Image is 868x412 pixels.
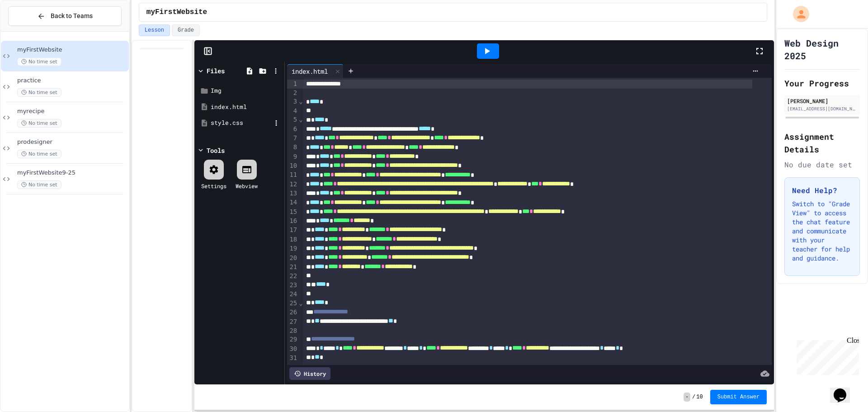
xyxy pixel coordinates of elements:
div: Img [211,86,281,95]
div: 31 [287,354,298,363]
div: 3 [287,97,298,106]
span: No time set [17,150,61,158]
span: myFirstWebsite [17,46,127,54]
div: 29 [287,335,298,344]
div: Files [207,66,225,76]
span: Submit Answer [717,393,760,401]
div: 16 [287,217,298,226]
h1: Web Design 2025 [784,37,860,62]
h3: Need Help? [792,185,852,196]
div: 24 [287,290,298,299]
div: No due date set [784,159,860,170]
span: No time set [17,180,61,189]
div: Webview [236,182,258,190]
div: My Account [783,4,811,24]
span: myrecipe [17,108,127,115]
span: practice [17,77,127,85]
div: Settings [201,182,226,190]
div: 7 [287,134,298,143]
div: 4 [287,107,298,116]
div: 30 [287,345,298,354]
div: 22 [287,272,298,281]
div: 2 [287,89,298,98]
div: 13 [287,189,298,198]
div: 11 [287,170,298,180]
div: 5 [287,115,298,124]
p: Switch to "Grade View" to access the chat feature and communicate with your teacher for help and ... [792,199,852,263]
div: 8 [287,143,298,152]
div: 23 [287,281,298,290]
span: 10 [696,393,703,401]
div: 1 [287,80,298,89]
span: Fold line [298,116,303,123]
div: 19 [287,244,298,253]
span: Fold line [298,98,303,105]
div: 18 [287,235,298,244]
span: Fold line [298,299,303,307]
iframe: chat widget [830,376,859,403]
div: 14 [287,198,298,207]
div: index.html [287,64,344,78]
div: 12 [287,180,298,189]
button: Lesson [139,24,170,36]
span: myFirstWebsite9-25 [17,169,127,177]
div: History [289,367,330,380]
div: Tools [207,146,225,155]
span: prodesigner [17,138,127,146]
div: 6 [287,125,298,134]
div: style.css [211,118,271,128]
div: 25 [287,299,298,308]
span: No time set [17,57,61,66]
h2: Assignment Details [784,130,860,156]
div: [EMAIL_ADDRESS][DOMAIN_NAME] [787,105,857,112]
button: Back to Teams [8,6,122,26]
div: 32 [287,363,298,372]
span: / [692,393,695,401]
div: 17 [287,226,298,235]
button: Submit Answer [710,390,767,404]
iframe: chat widget [793,336,859,375]
h2: Your Progress [784,77,860,90]
span: - [684,393,690,402]
div: 28 [287,327,298,336]
div: index.html [287,66,332,76]
button: Grade [172,24,200,36]
div: 9 [287,152,298,161]
div: 26 [287,308,298,317]
span: No time set [17,88,61,97]
div: Chat with us now!Close [4,4,62,57]
div: 10 [287,161,298,170]
span: Back to Teams [51,11,93,21]
div: 21 [287,263,298,272]
div: 27 [287,317,298,327]
span: No time set [17,119,61,128]
div: [PERSON_NAME] [787,97,857,105]
span: myFirstWebsite [146,7,207,18]
div: index.html [211,103,281,112]
div: 20 [287,254,298,263]
div: 15 [287,208,298,217]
